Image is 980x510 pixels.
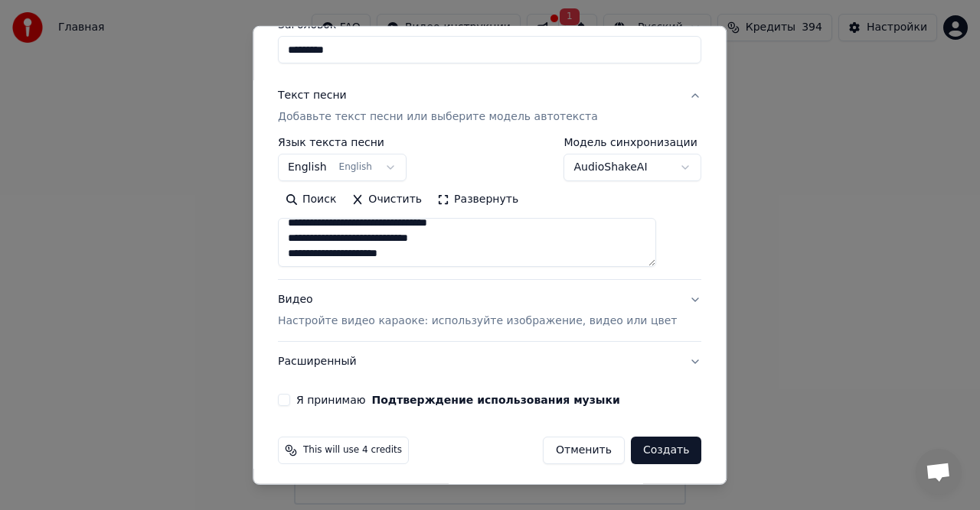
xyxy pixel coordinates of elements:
button: Развернуть [430,187,526,212]
button: Расширенный [278,342,701,382]
label: Я принимаю [296,395,620,405]
button: Создать [631,437,701,464]
label: Заголовок [278,19,701,30]
div: Текст песниДобавьте текст песни или выберите модель автотекста [278,137,701,279]
div: Текст песни [278,88,347,103]
span: This will use 4 credits [303,444,402,456]
button: Очистить [345,187,430,212]
label: Модель синхронизации [564,137,702,148]
button: Поиск [278,187,344,212]
div: Видео [278,292,677,329]
button: Я принимаю [372,395,620,405]
button: Отменить [543,437,625,464]
p: Настройте видео караоке: используйте изображение, видео или цвет [278,313,677,329]
button: ВидеоНастройте видео караоке: используйте изображение, видео или цвет [278,280,701,341]
p: Добавьте текст песни или выберите модель автотекста [278,109,598,125]
button: Текст песниДобавьте текст песни или выберите модель автотекста [278,76,701,137]
label: Язык текста песни [278,137,407,148]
